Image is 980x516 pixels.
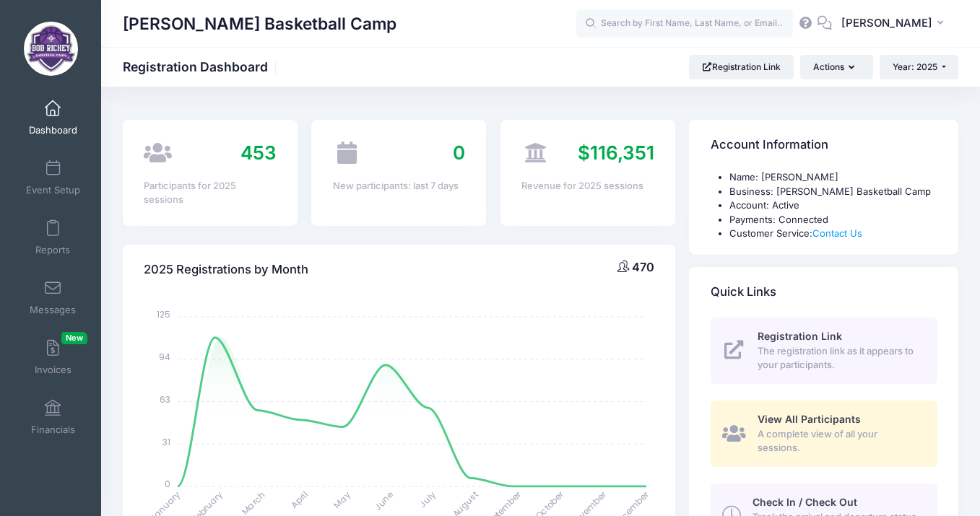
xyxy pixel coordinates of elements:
[19,92,87,143] a: Dashboard
[729,227,937,241] li: Customer Service:
[578,141,654,164] span: $116,351
[729,170,937,185] li: Name: [PERSON_NAME]
[165,478,170,490] tspan: 0
[758,427,921,455] span: A complete view of all your sessions.
[160,393,170,405] tspan: 63
[576,9,793,38] input: Search by First Name, Last Name, or Email...
[144,249,308,290] h4: 2025 Registrations by Month
[35,244,70,256] span: Reports
[31,424,75,436] span: Financials
[26,184,80,196] span: Event Setup
[157,308,170,320] tspan: 125
[711,318,937,384] a: Registration Link The registration link as it appears to your participants.
[758,413,861,425] span: View All Participants
[123,7,396,40] h1: [PERSON_NAME] Basketball Camp
[729,213,937,227] li: Payments: Connected
[35,364,71,376] span: Invoices
[19,332,87,382] a: InvoicesNew
[144,179,276,207] div: Participants for 2025 sessions
[19,272,87,323] a: Messages
[162,435,170,447] tspan: 31
[19,212,87,263] a: Reports
[29,124,77,136] span: Dashboard
[19,152,87,203] a: Event Setup
[689,55,794,79] a: Registration Link
[841,15,932,31] span: [PERSON_NAME]
[711,125,828,166] h4: Account Information
[123,59,280,74] h1: Registration Dashboard
[417,489,438,510] tspan: July
[19,392,87,442] a: Financials
[289,489,311,510] tspan: April
[729,198,937,213] li: Account: Active
[453,141,465,164] span: 0
[711,401,937,467] a: View All Participants A complete view of all your sessions.
[753,496,857,508] span: Check In / Check Out
[758,330,842,342] span: Registration Link
[632,260,654,274] span: 470
[159,351,170,363] tspan: 94
[711,271,776,312] h4: Quick Links
[331,489,353,510] tspan: May
[521,179,654,193] div: Revenue for 2025 sessions
[893,61,937,72] span: Year: 2025
[758,344,921,372] span: The registration link as it appears to your participants.
[800,55,872,79] button: Actions
[372,489,396,512] tspan: June
[812,227,862,239] a: Contact Us
[61,332,87,344] span: New
[729,185,937,199] li: Business: [PERSON_NAME] Basketball Camp
[880,55,958,79] button: Year: 2025
[333,179,465,193] div: New participants: last 7 days
[832,7,958,40] button: [PERSON_NAME]
[24,22,78,76] img: Bob Richey Basketball Camp
[240,141,277,164] span: 453
[30,304,76,316] span: Messages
